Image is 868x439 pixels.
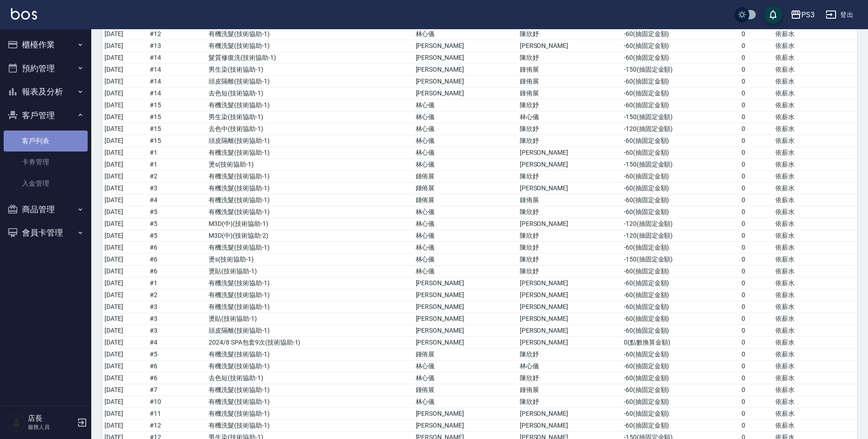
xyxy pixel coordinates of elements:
td: 0 [739,88,773,99]
td: -60 ( 抽固定金額 ) [622,40,739,52]
td: 有機洗髮 ( 技術協助-1 ) [206,40,413,52]
td: -60 ( 抽固定金額 ) [622,361,739,372]
td: # 15 [147,99,206,111]
td: 依薪水 [773,135,857,147]
td: # 4 [147,194,206,206]
td: 依薪水 [773,171,857,183]
td: 依薪水 [773,313,857,325]
td: # 6 [147,372,206,384]
td: # 12 [147,28,206,40]
td: -60 ( 抽固定金額 ) [622,135,739,147]
td: -60 ( 抽固定金額 ) [622,242,739,254]
td: 0 [739,206,773,218]
td: 0 [739,111,773,123]
td: 有機洗髮 ( 技術協助-1 ) [206,396,413,408]
button: 客戶管理 [4,104,88,127]
td: 林心儀 [413,28,518,40]
td: 陳欣妤 [518,266,622,277]
td: # 3 [147,325,206,337]
td: 0 [739,123,773,135]
td: 有機洗髮 ( 技術協助-1 ) [206,99,413,111]
td: [DATE] [102,183,147,194]
td: 去色中 ( 技術協助-1 ) [206,123,413,135]
td: 0 [739,313,773,325]
td: # 3 [147,301,206,313]
td: 0 [739,420,773,432]
td: [DATE] [102,76,147,88]
td: [DATE] [102,64,147,76]
td: 0 [739,242,773,254]
td: -60 ( 抽固定金額 ) [622,206,739,218]
td: -60 ( 抽固定金額 ) [622,289,739,301]
td: 有機洗髮 ( 技術協助-1 ) [206,289,413,301]
td: -150 ( 抽固定金額 ) [622,159,739,171]
td: 林心儀 [413,230,518,242]
td: 燙貼 ( 技術協助-1 ) [206,266,413,277]
td: 有機洗髮 ( 技術協助-1 ) [206,420,413,432]
td: [PERSON_NAME] [413,325,518,337]
td: 0 [739,218,773,230]
td: 依薪水 [773,159,857,171]
td: [DATE] [102,99,147,111]
td: # 6 [147,254,206,266]
td: 依薪水 [773,64,857,76]
td: 有機洗髮 ( 技術協助-1 ) [206,28,413,40]
td: 有機洗髮 ( 技術協助-1 ) [206,194,413,206]
td: 陳欣妤 [518,99,622,111]
td: 0 [739,384,773,396]
td: [DATE] [102,337,147,349]
td: [DATE] [102,277,147,289]
td: 有機洗髮 ( 技術協助-1 ) [206,384,413,396]
td: 陳欣妤 [518,349,622,361]
td: [DATE] [102,372,147,384]
td: 0 [739,135,773,147]
button: 報表及分析 [4,80,88,104]
td: [DATE] [102,384,147,396]
td: 依薪水 [773,325,857,337]
td: [PERSON_NAME] [518,289,622,301]
button: 會員卡管理 [4,221,88,245]
td: 依薪水 [773,396,857,408]
td: 依薪水 [773,76,857,88]
td: 依薪水 [773,242,857,254]
td: 依薪水 [773,266,857,277]
td: 0 [739,99,773,111]
td: -60 ( 抽固定金額 ) [622,372,739,384]
td: 0 [739,183,773,194]
td: 有機洗髮 ( 技術協助-1 ) [206,361,413,372]
td: 依薪水 [773,372,857,384]
td: 0 [739,266,773,277]
td: [PERSON_NAME] [518,325,622,337]
td: 林心儀 [413,218,518,230]
td: # 2 [147,289,206,301]
td: 陳欣妤 [518,396,622,408]
td: # 14 [147,88,206,99]
td: 0 ( 點數換算金額 ) [622,337,739,349]
td: [PERSON_NAME] [413,337,518,349]
td: -150 ( 抽固定金額 ) [622,64,739,76]
td: 0 [739,171,773,183]
td: 鍾侑展 [518,194,622,206]
td: 林心儀 [413,99,518,111]
td: # 4 [147,337,206,349]
td: 去色短 ( 技術協助-1 ) [206,88,413,99]
td: 依薪水 [773,337,857,349]
td: -60 ( 抽固定金額 ) [622,301,739,313]
td: 男生染 ( 技術協助-1 ) [206,111,413,123]
td: 0 [739,301,773,313]
td: -60 ( 抽固定金額 ) [622,384,739,396]
td: [PERSON_NAME] [413,88,518,99]
td: [DATE] [102,194,147,206]
td: [PERSON_NAME] [518,420,622,432]
td: [DATE] [102,325,147,337]
div: PS3 [801,9,815,21]
td: 陳欣妤 [518,123,622,135]
td: 林心儀 [413,242,518,254]
td: [PERSON_NAME] [518,337,622,349]
td: [DATE] [102,408,147,420]
td: 0 [739,277,773,289]
td: 依薪水 [773,28,857,40]
td: 陳欣妤 [518,242,622,254]
h5: 店長 [28,414,74,423]
td: 林心儀 [413,266,518,277]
